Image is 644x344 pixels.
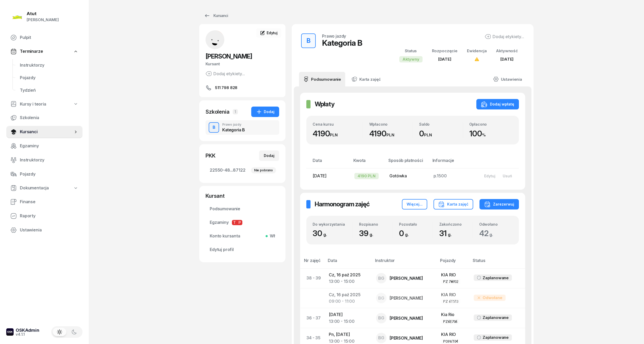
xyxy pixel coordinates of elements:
[301,33,316,48] button: B
[483,314,509,321] div: Zaplanowane
[385,157,429,168] th: Sposób płatności
[439,229,454,238] span: 31
[6,154,83,166] a: Instruktorzy
[256,28,281,38] a: Edytuj
[313,229,329,238] span: 30
[496,56,518,63] div: [DATE]
[222,128,245,132] div: Kategoria B
[402,199,427,209] button: Więcej...
[329,298,368,305] div: 09:00 - 11:00
[206,192,279,200] div: Kursant
[313,222,353,226] div: Do wykorzystania
[20,129,73,135] span: Kursanci
[20,114,78,121] span: Szkolenia
[370,232,373,237] small: g.
[322,34,346,38] div: Prawo jazdy
[27,16,59,23] div: [PERSON_NAME]
[469,122,513,126] div: Opłacono
[378,276,384,281] span: BG
[305,36,313,46] div: B
[27,11,59,16] div: Atut
[405,232,409,237] small: g.
[439,222,473,226] div: Zakończono
[441,311,465,318] div: Kia Rio
[20,143,78,149] span: Egzaminy
[16,84,83,97] a: Tydzień
[267,31,278,35] span: Edytuj
[484,174,495,178] div: Edytuj
[387,132,394,137] small: PLN
[390,296,423,300] div: [PERSON_NAME]
[300,268,325,288] td: 38 - 39
[479,222,513,226] div: Odwołano
[474,295,506,301] div: Odwołane
[6,210,83,222] a: Raporty
[325,257,372,268] th: Data
[206,108,230,115] div: Szkolenia
[206,85,279,91] a: 511 798 828
[20,62,78,69] span: Instruktorzy
[264,153,274,159] div: Dodaj
[20,227,78,234] span: Ustawienia
[330,132,338,137] small: PLN
[6,224,83,236] a: Ustawienia
[369,122,413,126] div: Wpłacono
[20,34,78,41] span: Pulpit
[359,222,393,226] div: Rozpisano
[369,129,413,138] div: 4190
[199,10,233,21] a: Kursanci
[424,132,432,137] small: PLN
[315,200,370,208] h2: Harmonogram zajęć
[313,129,363,138] div: 4190
[350,157,385,168] th: Kwota
[210,206,275,212] span: Podsumowanie
[479,229,496,238] span: 42
[315,100,335,108] h2: Wpłaty
[484,201,514,207] div: Zarezerwuj
[390,336,423,340] div: [PERSON_NAME]
[20,157,78,164] span: Instruktorzy
[443,339,458,343] div: PO9AY04
[6,112,83,124] a: Szkolenia
[206,71,245,77] button: Dodaj etykiety...
[210,246,275,253] span: Edytuj profil
[419,129,463,138] div: 0
[496,48,518,54] div: Aktywność
[206,164,279,177] a: 22550-48...87122Nie pobrano
[441,272,465,278] div: KIA RIO
[489,72,526,86] a: Ustawienia
[322,38,362,48] div: Kategoria B
[20,87,78,94] span: Tydzień
[206,230,279,242] a: Konto kursantaWł
[215,85,237,91] span: 511 798 828
[499,172,516,180] button: Usuń
[206,61,279,67] div: Kursant
[503,174,512,178] div: Usuń
[210,219,275,226] span: Egzaminy
[300,257,325,268] th: Nr zajęć
[210,233,275,240] span: Konto kursanta
[378,336,384,340] span: BG
[209,122,219,133] button: B
[438,201,469,207] div: Karta zajęć
[16,72,83,84] a: Pojazdy
[399,56,423,62] div: Aktywny
[206,152,215,159] div: PKK
[432,48,458,54] div: Rozpoczęcie
[378,316,384,320] span: BG
[6,45,83,57] a: Terminarze
[323,232,327,237] small: g.
[232,220,237,225] span: T
[329,278,368,285] div: 13:00 - 15:00
[378,296,384,300] span: BG
[372,257,437,268] th: Instruktor
[299,72,345,86] a: Podsumowanie
[483,275,509,281] div: Zaplanowane
[481,101,514,107] div: Dodaj wpłatę
[20,171,78,178] span: Pojazdy
[429,157,477,168] th: Informacje
[481,172,499,180] button: Edytuj
[6,126,83,138] a: Kursanci
[485,33,524,40] button: Dodaj etykiety...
